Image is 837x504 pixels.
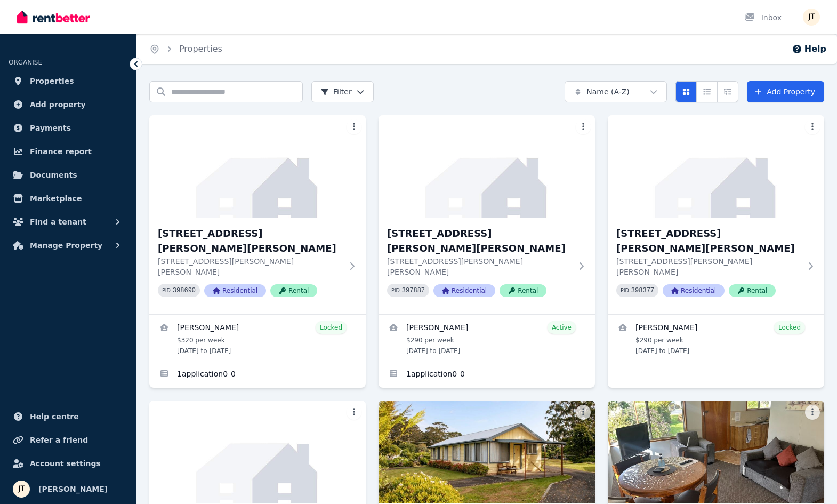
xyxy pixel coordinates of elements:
img: 1/21 Andrew St, Strahan [149,115,366,218]
button: Manage Property [9,235,127,256]
a: View details for Alexandre Flaschner [379,315,595,362]
span: Find a tenant [30,215,86,228]
span: Rental [270,284,317,297]
a: View details for Mathieu Venezia [149,315,366,362]
button: Filter [311,81,374,102]
span: Name (A-Z) [586,86,630,97]
button: Help [792,43,826,55]
code: 397887 [402,287,425,294]
a: 2/21 Andrew St, Strahan[STREET_ADDRESS][PERSON_NAME][PERSON_NAME][STREET_ADDRESS][PERSON_NAME][PE... [379,115,595,314]
span: Rental [729,284,776,297]
button: Card view [675,81,697,102]
img: 5/21 Andrew St, Strahan [379,401,595,503]
code: 398377 [631,287,654,294]
a: Properties [179,44,222,54]
a: View details for Kineta Tatnell [608,315,824,362]
p: [STREET_ADDRESS][PERSON_NAME][PERSON_NAME] [616,256,801,277]
a: Applications for 2/21 Andrew St, Strahan [379,362,595,388]
span: Residential [204,284,266,297]
img: 2/21 Andrew St, Strahan [379,115,595,218]
img: Jamie Taylor [13,481,30,498]
img: 6/21 Andrew St, Strahan [608,401,824,503]
div: Inbox [744,12,782,23]
span: Documents [30,169,77,181]
img: RentBetter [17,9,90,25]
span: Filter [320,86,352,97]
a: 1/21 Andrew St, Strahan[STREET_ADDRESS][PERSON_NAME][PERSON_NAME][STREET_ADDRESS][PERSON_NAME][PE... [149,115,366,314]
img: 3/21 Andrew St, Strahan [608,115,824,218]
span: Add property [30,98,86,111]
small: PID [621,287,629,293]
a: Refer a friend [9,429,127,451]
nav: Breadcrumb [136,34,235,64]
a: Add Property [747,81,824,102]
span: Finance report [30,145,92,158]
span: Marketplace [30,192,82,205]
span: Rental [500,284,546,297]
span: Manage Property [30,239,102,252]
span: Properties [30,75,74,87]
h3: [STREET_ADDRESS][PERSON_NAME][PERSON_NAME] [387,226,572,256]
a: Payments [9,117,127,139]
a: Documents [9,164,127,186]
button: More options [576,119,591,134]
p: [STREET_ADDRESS][PERSON_NAME][PERSON_NAME] [158,256,342,277]
h3: [STREET_ADDRESS][PERSON_NAME][PERSON_NAME] [616,226,801,256]
a: Properties [9,70,127,92]
a: Help centre [9,406,127,427]
p: [STREET_ADDRESS][PERSON_NAME][PERSON_NAME] [387,256,572,277]
a: Applications for 1/21 Andrew St, Strahan [149,362,366,388]
button: More options [805,119,820,134]
span: Payments [30,122,71,134]
a: Add property [9,94,127,115]
span: Residential [433,284,495,297]
a: Account settings [9,453,127,474]
span: Account settings [30,457,101,470]
img: 4/21 Andrew St, Strahan [149,401,366,503]
small: PID [391,287,400,293]
span: [PERSON_NAME] [38,483,108,495]
img: Jamie Taylor [803,9,820,26]
a: Marketplace [9,188,127,209]
a: Finance report [9,141,127,162]
span: Help centre [30,410,79,423]
button: Expanded list view [717,81,738,102]
span: Refer a friend [30,434,88,446]
button: More options [576,405,591,420]
button: Find a tenant [9,211,127,233]
button: More options [347,405,361,420]
button: Compact list view [696,81,718,102]
small: PID [162,287,171,293]
h3: [STREET_ADDRESS][PERSON_NAME][PERSON_NAME] [158,226,342,256]
iframe: Intercom live chat [801,468,826,493]
a: 3/21 Andrew St, Strahan[STREET_ADDRESS][PERSON_NAME][PERSON_NAME][STREET_ADDRESS][PERSON_NAME][PE... [608,115,824,314]
button: Name (A-Z) [565,81,667,102]
button: More options [805,405,820,420]
span: ORGANISE [9,59,42,66]
code: 398690 [173,287,196,294]
span: Residential [663,284,725,297]
button: More options [347,119,361,134]
div: View options [675,81,738,102]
